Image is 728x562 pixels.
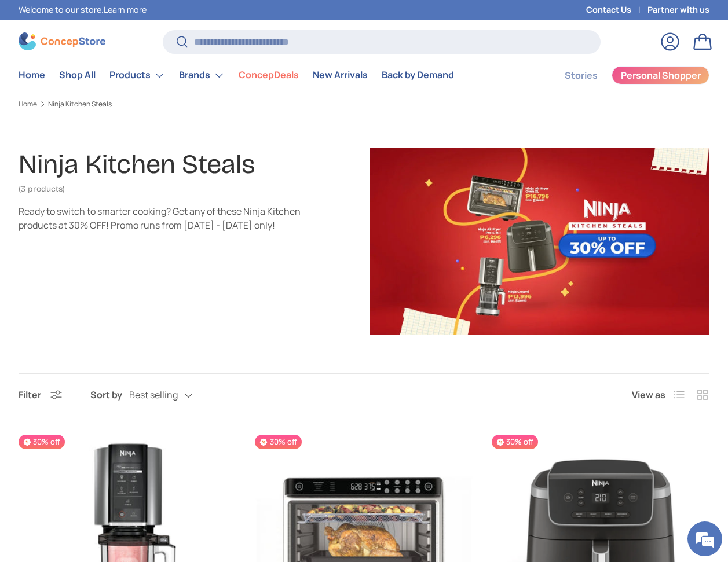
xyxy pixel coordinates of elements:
[48,101,112,108] a: Ninja Kitchen Steals
[19,101,37,108] a: Home
[565,64,598,87] a: Stories
[19,388,41,401] span: Filter
[129,390,178,401] span: Best selling
[19,64,454,87] nav: Primary
[19,3,147,16] p: Welcome to our store.
[129,385,216,406] button: Best selling
[255,435,301,449] span: 30% off
[621,71,701,80] span: Personal Shopper
[537,64,709,87] nav: Secondary
[19,184,65,194] span: (3 products)
[370,148,709,335] img: Ninja Kitchen Steals
[109,64,165,87] a: Products
[19,435,65,449] span: 30% off
[492,435,538,449] span: 30% off
[103,64,172,87] summary: Products
[19,148,255,180] h1: Ninja Kitchen Steals
[313,64,368,86] a: New Arrivals
[19,32,105,50] img: ConcepStore
[19,99,709,109] nav: Breadcrumbs
[239,64,299,86] a: ConcepDeals
[19,204,305,232] p: Ready to switch to smarter cooking? Get any of these Ninja Kitchen products at 30% OFF! Promo run...
[179,64,225,87] a: Brands
[19,388,62,401] button: Filter
[19,64,45,86] a: Home
[586,3,647,16] a: Contact Us
[90,388,129,402] label: Sort by
[59,64,96,86] a: Shop All
[612,66,709,85] a: Personal Shopper
[382,64,454,86] a: Back by Demand
[647,3,709,16] a: Partner with us
[172,64,232,87] summary: Brands
[632,388,665,402] span: View as
[104,4,147,15] a: Learn more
